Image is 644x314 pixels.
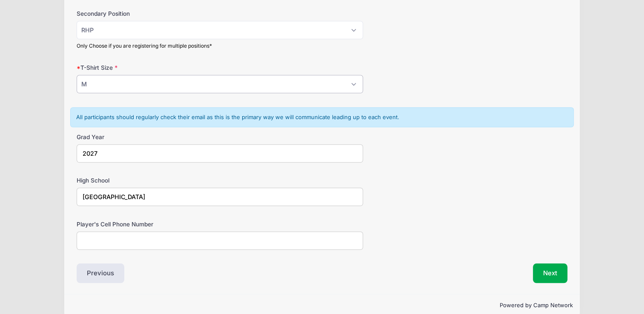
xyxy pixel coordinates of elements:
p: Powered by Camp Network [71,301,572,310]
label: Secondary Position [77,9,240,18]
label: Grad Year [77,133,240,141]
div: All participants should regularly check their email as this is the primary way we will communicat... [70,107,573,128]
button: Previous [77,263,124,283]
button: Next [533,263,567,283]
label: Player's Cell Phone Number [77,220,240,228]
label: High School [77,176,240,185]
div: Only Choose if you are registering for multiple positions* [77,42,363,50]
label: T-Shirt Size [77,63,240,72]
